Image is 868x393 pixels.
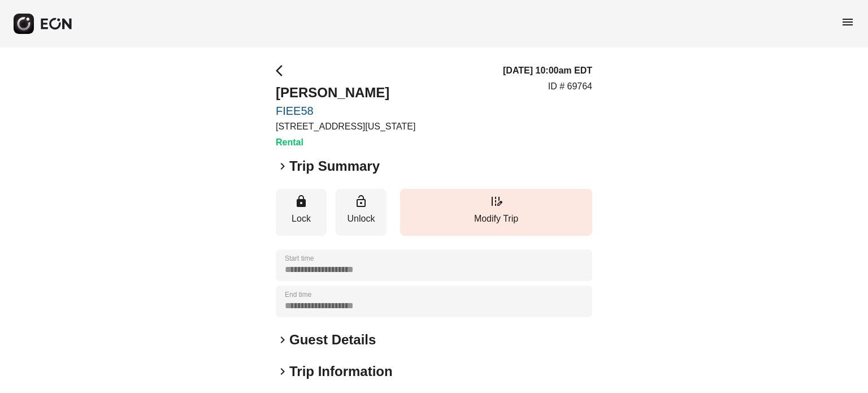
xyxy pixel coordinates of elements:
[276,120,415,133] p: [STREET_ADDRESS][US_STATE]
[276,159,289,173] span: keyboard_arrow_right
[276,189,327,236] button: Lock
[341,212,381,226] p: Unlock
[276,333,289,347] span: keyboard_arrow_right
[289,157,380,175] h2: Trip Summary
[276,136,415,149] h3: Rental
[503,64,592,77] h3: [DATE] 10:00am EDT
[400,189,592,236] button: Modify Trip
[276,84,415,102] h2: [PERSON_NAME]
[281,212,321,226] p: Lock
[548,80,592,93] p: ID # 69764
[841,15,854,29] span: menu
[294,195,308,208] span: lock
[289,331,376,349] h2: Guest Details
[276,365,289,378] span: keyboard_arrow_right
[406,212,587,226] p: Modify Trip
[276,104,415,118] a: FIEE58
[354,195,368,208] span: lock_open
[489,195,503,208] span: edit_road
[336,189,387,236] button: Unlock
[289,362,393,381] h2: Trip Information
[276,64,289,77] span: arrow_back_ios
